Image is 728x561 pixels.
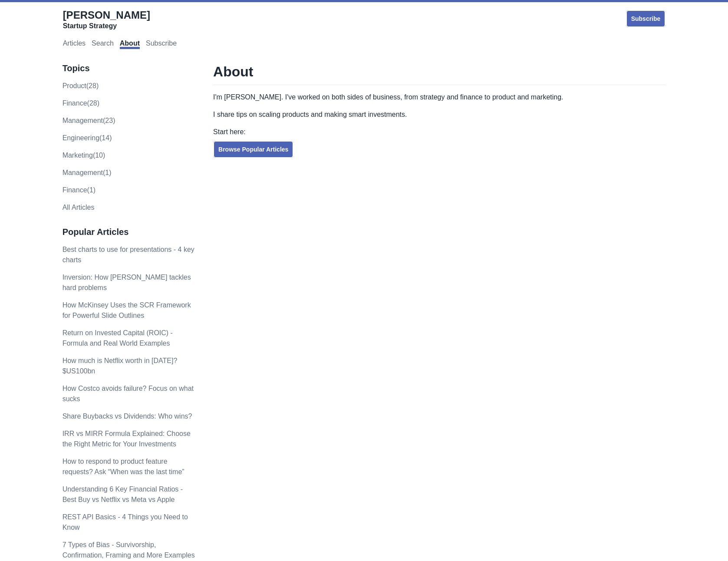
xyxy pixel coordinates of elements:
[213,109,665,120] p: I share tips on scaling products and making smart investments.
[63,329,173,347] a: Return on Invested Capital (ROIC) - Formula and Real World Examples
[63,117,115,124] a: management(23)
[63,246,194,264] a: Best charts to use for presentations - 4 key charts
[213,141,293,158] a: Browse Popular Articles
[63,99,99,107] a: finance(28)
[626,10,666,27] a: Subscribe
[63,40,86,49] a: Articles
[63,485,183,503] a: Understanding 6 Key Financial Ratios - Best Buy vs Netflix vs Meta vs Apple
[92,40,114,49] a: Search
[120,40,140,49] a: About
[63,82,99,89] a: product(28)
[63,274,191,291] a: Inversion: How [PERSON_NAME] tackles hard problems
[213,63,665,85] h1: About
[63,152,105,159] a: marketing(10)
[63,412,192,420] a: Share Buybacks vs Dividends: Who wins?
[63,227,195,238] h3: Popular Articles
[63,134,112,142] a: engineering(14)
[63,22,150,30] div: Startup Strategy
[213,127,665,137] p: Start here:
[63,357,178,375] a: How much is Netflix worth in [DATE]? $US100bn
[63,458,184,475] a: How to respond to product feature requests? Ask “When was the last time”
[63,513,188,531] a: REST API Basics - 4 Things you Need to Know
[213,92,665,102] p: I'm [PERSON_NAME]. I've worked on both sides of business, from strategy and finance to product an...
[63,301,191,319] a: How McKinsey Uses the SCR Framework for Powerful Slide Outlines
[63,385,194,403] a: How Costco avoids failure? Focus on what sucks
[63,541,195,559] a: 7 Types of Bias - Survivorship, Confirmation, Framing and More Examples
[63,204,95,211] a: All Articles
[63,63,195,74] h3: Topics
[63,9,150,30] a: [PERSON_NAME]Startup Strategy
[63,169,112,176] a: Management(1)
[146,40,177,49] a: Subscribe
[63,430,191,448] a: IRR vs MIRR Formula Explained: Choose the Right Metric for Your Investments
[63,9,150,21] span: [PERSON_NAME]
[63,186,96,194] a: Finance(1)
